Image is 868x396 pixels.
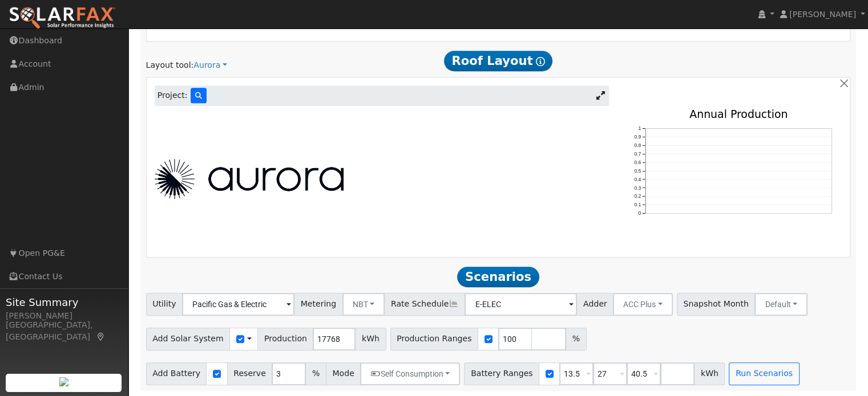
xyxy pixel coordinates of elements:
[592,87,609,104] a: Expand Aurora window
[789,10,856,19] span: [PERSON_NAME]
[59,377,68,386] img: retrieve
[227,362,273,385] span: Reserve
[634,185,641,190] text: 0.3
[342,293,385,316] button: NBT
[146,293,183,316] span: Utility
[444,51,553,71] span: Roof Layout
[146,362,207,385] span: Add Battery
[182,293,294,316] input: Select a Utility
[390,328,478,350] span: Production Ranges
[689,107,788,120] text: Annual Production
[576,293,613,316] span: Adder
[754,293,808,316] button: Default
[355,328,386,350] span: kWh
[694,362,725,385] span: kWh
[634,168,641,173] text: 0.5
[158,89,188,101] span: Project:
[294,293,343,316] span: Metering
[155,159,344,199] img: Aurora Logo
[634,176,641,182] text: 0.4
[146,60,194,70] span: Layout tool:
[634,134,641,140] text: 0.9
[9,6,116,30] img: SolarFax
[146,328,231,350] span: Add Solar System
[638,210,641,216] text: 0
[634,202,641,207] text: 0.1
[566,328,586,350] span: %
[729,362,799,385] button: Run Scenarios
[464,362,539,385] span: Battery Ranges
[6,319,122,343] div: [GEOGRAPHIC_DATA], [GEOGRAPHIC_DATA]
[465,293,577,316] input: Select a Rate Schedule
[360,362,460,385] button: Self Consumption
[326,362,361,385] span: Mode
[96,332,106,341] a: Map
[305,362,326,385] span: %
[634,142,641,148] text: 0.8
[638,125,641,131] text: 1
[457,267,539,287] span: Scenarios
[257,328,313,350] span: Production
[634,160,641,165] text: 0.6
[613,293,673,316] button: ACC Plus
[634,193,641,199] text: 0.2
[6,310,122,322] div: [PERSON_NAME]
[677,293,756,316] span: Snapshot Month
[634,151,641,157] text: 0.7
[6,295,122,310] span: Site Summary
[384,293,465,316] span: Rate Schedule
[193,59,227,71] a: Aurora
[536,57,545,66] i: Show Help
